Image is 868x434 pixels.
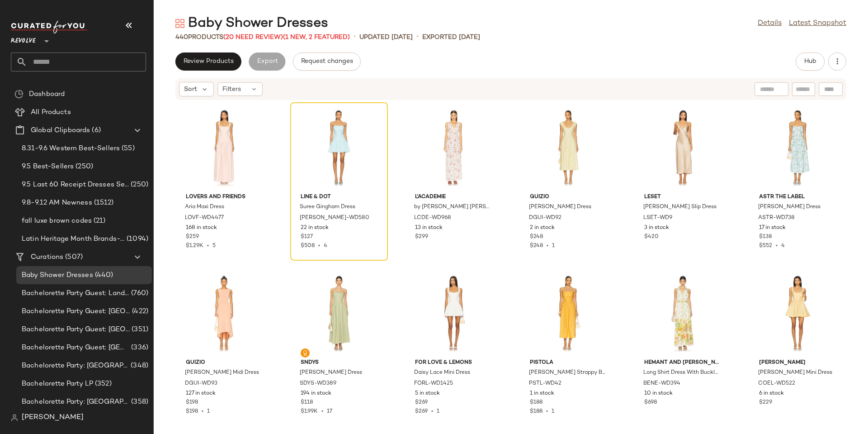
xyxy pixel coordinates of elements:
[120,143,135,154] span: (55)
[752,271,843,355] img: COEL-WD522_V1.jpg
[523,105,614,190] img: DGUI-WD92_V1.jpg
[414,203,491,211] span: by [PERSON_NAME] [PERSON_NAME]
[63,252,83,262] span: (507)
[31,107,71,118] span: All Products
[759,390,784,398] span: 6 in stock
[416,32,419,43] span: •
[301,409,318,415] span: $1.99K
[637,271,728,355] img: BENE-WD394_V1.jpg
[437,409,439,415] span: 1
[22,397,129,407] span: Bachelorette Party: [GEOGRAPHIC_DATA]
[31,252,63,262] span: Curations
[125,234,148,244] span: (1094)
[643,380,680,388] span: BENE-WD394
[22,306,130,317] span: Bachelorette Party Guest: [GEOGRAPHIC_DATA]
[644,233,659,241] span: $420
[129,180,148,190] span: (250)
[415,224,443,232] span: 13 in stock
[175,34,188,41] span: 440
[758,214,795,222] span: ASTR-WD738
[129,397,148,407] span: (358)
[759,359,836,367] span: [PERSON_NAME]
[185,203,224,211] span: Aria Maxi Dress
[22,412,84,423] span: [PERSON_NAME]
[758,380,795,388] span: COEL-WD522
[644,390,673,398] span: 10 in stock
[772,243,781,249] span: •
[543,243,552,249] span: •
[530,409,542,415] span: $188
[11,31,36,47] span: Revolve
[354,32,356,43] span: •
[222,85,241,94] span: Filters
[293,105,385,190] img: LEAX-WD580_V1.jpg
[184,85,197,94] span: Sort
[415,409,428,415] span: $269
[22,361,129,371] span: Bachelorette Party: [GEOGRAPHIC_DATA]
[408,271,499,355] img: FORL-WD1425_V1.jpg
[186,193,263,201] span: Lovers and Friends
[428,409,437,415] span: •
[11,21,88,33] img: cfy_white_logo.C9jOOHJF.svg
[529,214,561,222] span: DGUI-WD92
[22,162,74,172] span: 9.5 Best-Sellers
[781,243,785,249] span: 4
[293,271,385,355] img: SDYS-WD389_V1.jpg
[22,234,125,244] span: Latin Heritage Month Brands- DO NOT DELETE
[183,58,234,65] span: Review Products
[530,193,607,201] span: GUIZIO
[796,52,825,71] button: Hub
[301,243,315,249] span: $508
[759,233,772,241] span: $138
[185,214,224,222] span: LOVF-WD4477
[758,369,832,377] span: [PERSON_NAME] Mini Dress
[22,288,129,299] span: Bachelorette Party Guest: Landing Page
[324,243,327,249] span: 4
[759,224,786,232] span: 17 in stock
[315,243,324,249] span: •
[415,390,440,398] span: 5 in stock
[22,180,129,190] span: 9.5 Last 60 Receipt Dresses Selling
[300,203,355,211] span: Suree Gingham Dress
[90,125,100,136] span: (6)
[529,203,591,211] span: [PERSON_NAME] Dress
[93,379,112,389] span: (352)
[283,34,350,41] span: (1 New, 2 Featured)
[408,105,499,190] img: LCDE-WD968_V1.jpg
[129,288,148,299] span: (760)
[752,105,843,190] img: ASTR-WD738_V1.jpg
[186,233,199,241] span: $259
[415,233,428,241] span: $299
[129,343,148,353] span: (336)
[22,343,129,353] span: Bachelorette Party Guest: [GEOGRAPHIC_DATA]
[414,369,470,377] span: Daisy Lace Mini Dress
[300,369,362,377] span: [PERSON_NAME] Dress
[318,409,327,415] span: •
[175,52,241,71] button: Review Products
[207,409,210,415] span: 1
[92,216,106,226] span: (21)
[415,359,492,367] span: For Love & Lemons
[804,58,816,65] span: Hub
[301,233,313,241] span: $127
[302,350,308,356] img: svg%3e
[359,33,413,42] p: updated [DATE]
[223,34,283,41] span: (20 Need Review)
[530,243,543,249] span: $248
[74,162,93,172] span: (250)
[789,18,846,29] a: Latest Snapshot
[637,105,728,190] img: LSET-WD9_V1.jpg
[530,224,555,232] span: 2 in stock
[179,271,270,355] img: DGUI-WD93_V1.jpg
[186,409,198,415] span: $198
[643,203,717,211] span: [PERSON_NAME] Slip Dress
[22,143,120,154] span: 8.31-9.6 Western Best-Sellers
[643,369,720,377] span: Long Shirt Dress With Buckle Belt
[212,243,216,249] span: 5
[301,390,331,398] span: 194 in stock
[175,19,184,28] img: svg%3e
[22,324,130,335] span: Bachelorette Party Guest: [GEOGRAPHIC_DATA]
[301,359,377,367] span: SNDYS
[186,390,216,398] span: 127 in stock
[129,361,148,371] span: (348)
